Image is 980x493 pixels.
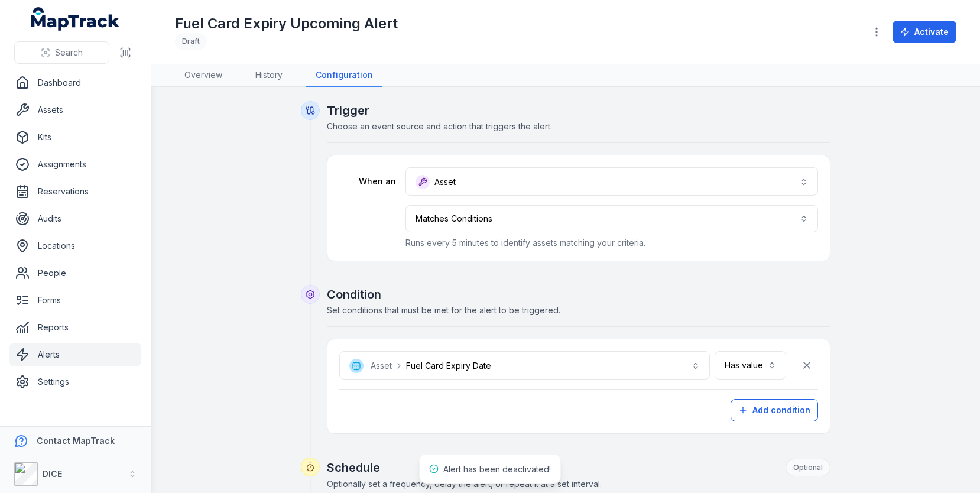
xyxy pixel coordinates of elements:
a: MapTrack [31,7,120,31]
a: Kits [9,125,141,149]
button: Matches Conditions [405,205,818,232]
a: Overview [175,64,232,87]
button: Add condition [731,399,818,421]
button: Asset [405,167,818,196]
a: Reservations [9,180,141,203]
button: AssetFuel Card Expiry Date [339,351,710,380]
span: Alert has been deactivated! [443,464,551,474]
h2: Condition [327,286,830,303]
strong: Contact MapTrack [37,436,115,446]
a: Dashboard [9,71,141,95]
a: Audits [9,207,141,231]
strong: DICE [43,469,62,479]
h2: Trigger [327,102,830,119]
h2: Schedule [327,459,830,476]
button: Search [14,41,109,64]
a: Forms [9,288,141,312]
span: Optionally set a frequency, delay the alert, or repeat it at a set interval. [327,479,602,489]
a: Assets [9,98,141,122]
div: Optional [786,459,830,476]
a: Reports [9,316,141,339]
label: When an [339,176,396,187]
a: Settings [9,370,141,394]
a: Alerts [9,343,141,366]
a: History [246,64,292,87]
span: Set conditions that must be met for the alert to be triggered. [327,305,560,315]
a: Configuration [306,64,382,87]
h1: Fuel Card Expiry Upcoming Alert [175,14,398,33]
a: People [9,261,141,285]
span: Choose an event source and action that triggers the alert. [327,121,552,131]
div: Draft [175,33,207,50]
p: Runs every 5 minutes to identify assets matching your criteria. [405,237,818,249]
button: Has value [715,351,786,380]
button: Activate [893,21,956,43]
span: Search [55,47,83,59]
a: Locations [9,234,141,258]
a: Assignments [9,153,141,176]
